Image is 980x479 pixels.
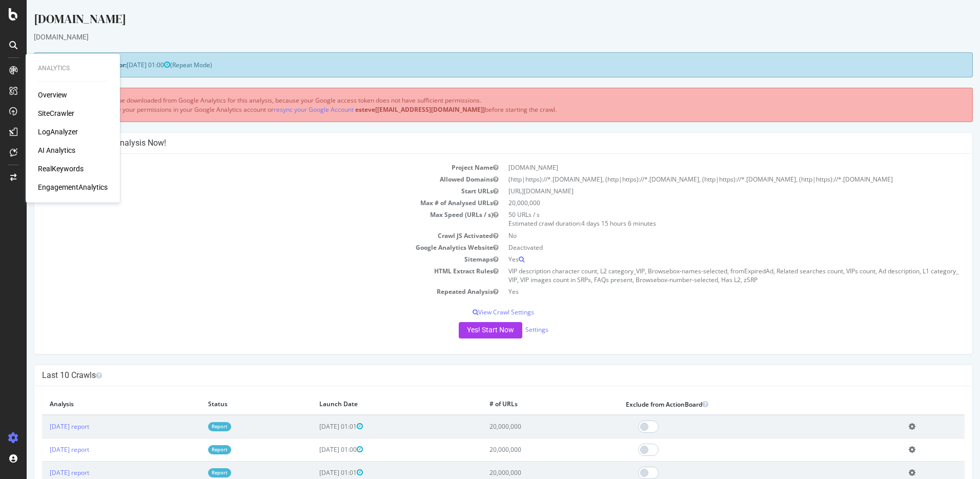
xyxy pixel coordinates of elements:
[15,308,938,316] p: View Crawl Settings
[293,422,336,431] span: [DATE] 01:01
[38,145,75,155] a: AI Analytics
[100,61,144,69] span: [DATE] 01:00
[38,64,108,73] div: Analytics
[38,90,67,100] a: Overview
[477,265,938,286] td: VIP description character count, L2 category_VIP, Browsebox-names-selected, fromExpiredAd, Relate...
[591,394,874,415] th: Exclude from ActionBoard
[15,253,477,265] td: Sitemaps
[477,209,938,229] td: 50 URLs / s Estimated crawl duration:
[285,394,455,415] th: Launch Date
[15,286,477,297] td: Repeated Analysis
[477,286,938,297] td: Yes
[477,173,938,185] td: (http|https)://*.[DOMAIN_NAME], (http|https)://*.[DOMAIN_NAME], (http|https)://*.[DOMAIN_NAME], (...
[455,438,591,461] td: 20,000,000
[15,185,477,197] td: Start URLs
[38,164,84,174] a: RealKeywords
[15,209,477,229] td: Max Speed (URLs / s)
[7,88,946,122] div: Visit information will not be downloaded from Google Analytics for this analysis, because your Go...
[455,415,591,438] td: 20,000,000
[455,394,591,415] th: # of URLs
[555,219,629,228] span: 4 days 15 hours 6 minutes
[293,468,336,477] span: [DATE] 01:01
[23,468,63,477] a: [DATE] report
[15,265,477,286] td: HTML Extract Rules
[15,394,174,415] th: Analysis
[477,185,938,197] td: [URL][DOMAIN_NAME]
[477,197,938,209] td: 20,000,000
[477,242,938,253] td: Deactivated
[181,468,205,477] a: Report
[477,230,938,242] td: No
[174,394,285,415] th: Status
[181,422,205,431] a: Report
[499,325,522,334] a: Settings
[7,32,946,42] div: [DOMAIN_NAME]
[477,253,938,265] td: Yes
[15,162,477,173] td: Project Name
[38,108,74,118] a: SiteCrawler
[432,322,496,338] button: Yes! Start Now
[181,445,205,454] a: Report
[7,52,946,77] div: (Repeat Mode)
[15,242,477,253] td: Google Analytics Website
[15,197,477,209] td: Max # of Analysed URLs
[23,445,63,454] a: [DATE] report
[23,422,63,431] a: [DATE] report
[15,61,100,69] strong: Next Launch Scheduled for:
[15,370,938,381] h4: Last 10 Crawls
[7,10,946,32] div: [DOMAIN_NAME]
[247,105,327,114] a: resync your Google Account
[15,230,477,242] td: Crawl JS Activated
[293,445,336,454] span: [DATE] 01:00
[38,182,108,192] a: EngagementAnalytics
[329,105,458,114] b: esteve[[EMAIL_ADDRESS][DOMAIN_NAME]]
[15,138,938,148] h4: Configure your New Analysis Now!
[477,162,938,173] td: [DOMAIN_NAME]
[38,127,78,137] a: LogAnalyzer
[15,173,477,185] td: Allowed Domains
